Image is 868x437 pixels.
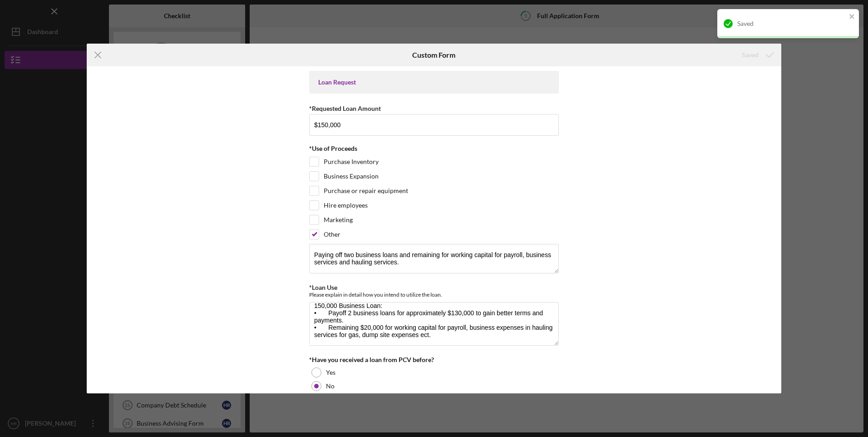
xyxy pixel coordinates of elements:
textarea: 150,000 Business Loan: • Payoff 2 business loans for approximately $130,000 to gain better terms ... [309,302,559,346]
div: Loan Request [318,79,550,86]
button: Saved [733,46,781,64]
label: Purchase Inventory [324,157,379,166]
div: *Use of Proceeds [309,145,559,152]
div: *Have you received a loan from PCV before? [309,356,559,363]
label: Yes [326,369,335,376]
label: Marketing [324,215,353,224]
label: Business Expansion [324,172,379,181]
textarea: Paying off two business loans and remaining for working capital for payroll, business services an... [309,244,559,273]
label: Purchase or repair equipment [324,186,408,195]
div: Saved [737,20,846,27]
h6: Custom Form [412,51,455,59]
label: Other [324,230,340,239]
label: *Loan Use [309,283,337,291]
label: Hire employees [324,201,368,210]
div: Saved [742,46,759,64]
label: *Requested Loan Amount [309,104,381,112]
div: Please explain in detail how you intend to utilize the loan. [309,291,559,298]
button: close [849,13,855,21]
label: No [326,382,335,390]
